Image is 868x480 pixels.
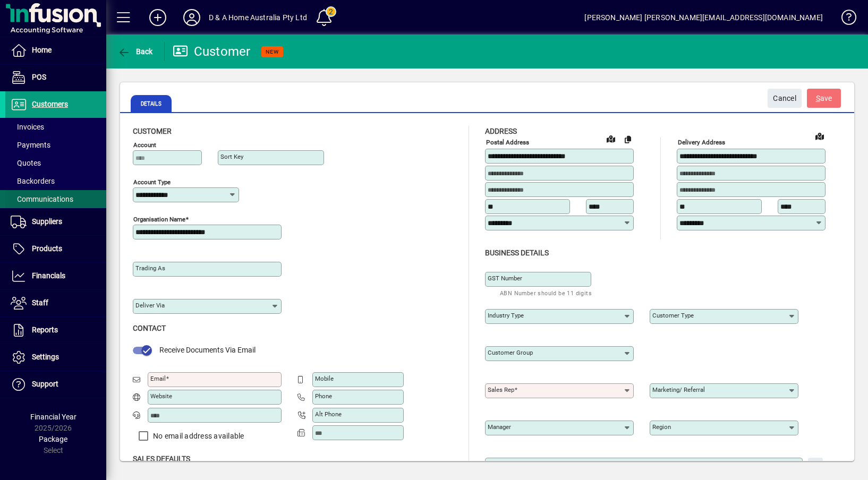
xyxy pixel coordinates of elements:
span: Receive Documents Via Email [159,346,256,354]
span: Details [131,95,172,112]
mat-label: Account [133,141,156,149]
mat-label: Website [150,392,172,400]
a: Invoices [5,118,106,136]
a: Staff [5,290,106,316]
mat-label: Manager [488,423,511,431]
mat-label: Customer group [488,349,533,356]
span: NEW [266,48,279,55]
div: Customer [173,43,251,60]
button: Back [115,42,156,61]
a: Products [5,236,106,262]
a: Financials [5,263,106,289]
button: Copy to Delivery address [619,131,636,148]
mat-label: GST Number [488,275,522,282]
mat-label: Customer type [652,312,694,319]
mat-label: Deliver via [135,302,165,309]
mat-label: Region [652,423,671,431]
a: Support [5,371,106,398]
span: Invoices [11,123,44,131]
a: Settings [5,344,106,371]
a: Home [5,37,106,64]
span: Contact [133,324,166,332]
span: Payments [11,141,50,149]
a: Knowledge Base [833,2,855,37]
span: Sales defaults [133,455,190,463]
a: Suppliers [5,209,106,235]
span: Settings [32,353,59,361]
mat-label: Organisation name [133,216,185,223]
span: Communications [11,195,73,203]
span: Staff [32,298,48,307]
mat-label: Trading as [135,264,165,272]
span: S [816,94,820,102]
button: Add [141,8,175,27]
span: Package [39,435,67,443]
span: Financial Year [30,413,76,421]
app-page-header-button: Back [106,42,165,61]
button: Cancel [768,89,802,108]
mat-label: Marketing/ Referral [652,386,705,393]
span: Address [485,127,517,135]
span: Reports [32,325,58,334]
span: Cancel [773,90,796,107]
span: Business details [485,248,549,257]
a: Payments [5,136,106,154]
span: Suppliers [32,217,62,226]
a: Backorders [5,172,106,190]
span: Support [32,380,58,388]
span: Quotes [11,159,41,167]
mat-label: Sort key [220,153,243,160]
mat-label: Industry type [488,312,524,319]
mat-label: Alt Phone [315,410,342,418]
a: View on map [811,127,828,144]
div: D & A Home Australia Pty Ltd [209,9,307,26]
a: View on map [602,130,619,147]
a: Quotes [5,154,106,172]
a: Communications [5,190,106,208]
a: Reports [5,317,106,344]
div: [PERSON_NAME] [PERSON_NAME][EMAIL_ADDRESS][DOMAIN_NAME] [584,9,823,26]
span: Customers [32,100,68,108]
span: ave [816,90,832,107]
span: Backorders [11,177,55,185]
span: Products [32,244,62,253]
mat-label: Mobile [315,375,334,382]
mat-label: Email [150,375,166,382]
mat-label: Account Type [133,178,171,186]
button: Save [807,89,841,108]
mat-label: Phone [315,392,332,400]
mat-label: Sales rep [488,386,514,393]
button: Profile [175,8,209,27]
mat-hint: ABN Number should be 11 digits [500,287,592,299]
a: POS [5,64,106,91]
span: Financials [32,271,65,280]
label: No email address available [151,431,244,441]
span: POS [32,73,46,81]
mat-label: Notes [488,460,504,468]
span: Back [117,47,153,56]
span: Customer [133,127,172,135]
span: Home [32,46,52,54]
